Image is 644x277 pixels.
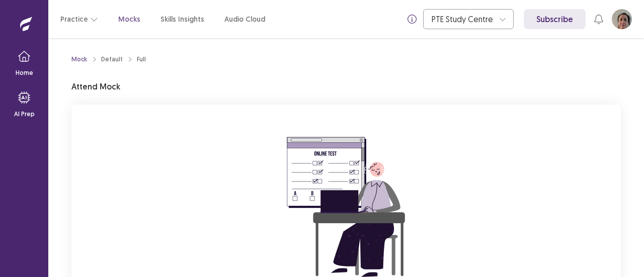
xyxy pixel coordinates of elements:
[101,55,123,64] div: Default
[612,9,632,29] button: User Profile Image
[160,14,204,25] a: Skills Insights
[60,10,98,28] button: Practice
[16,68,33,77] p: Home
[14,110,35,119] p: AI Prep
[137,55,146,64] div: Full
[118,14,140,25] a: Mocks
[403,10,421,28] button: info
[71,55,87,64] a: Mock
[224,14,265,25] a: Audio Cloud
[71,55,146,64] nav: breadcrumb
[432,10,494,29] div: PTE Study Centre
[524,9,586,29] a: Subscribe
[71,80,120,93] p: Attend Mock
